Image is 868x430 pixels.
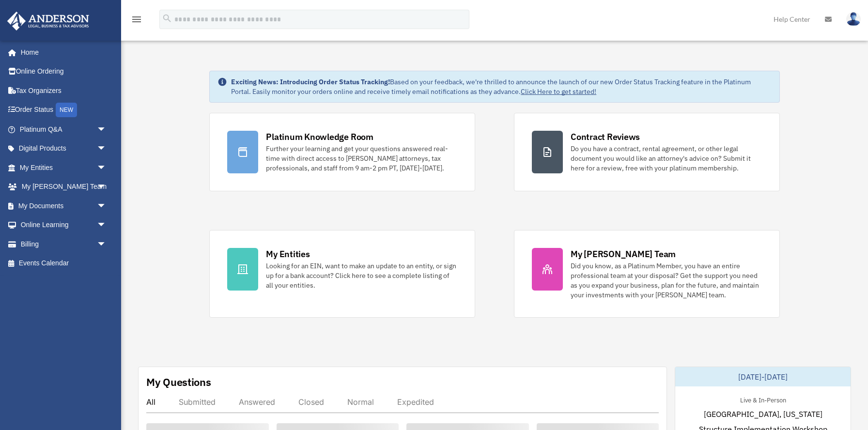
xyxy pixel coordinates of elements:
div: My Questions [146,375,211,389]
a: Events Calendar [7,254,121,273]
a: menu [131,17,142,25]
a: My [PERSON_NAME] Team Did you know, as a Platinum Member, you have an entire professional team at... [514,230,780,318]
a: Platinum Q&Aarrow_drop_down [7,120,121,139]
a: Contract Reviews Do you have a contract, rental agreement, or other legal document you would like... [514,113,780,191]
span: [GEOGRAPHIC_DATA], [US_STATE] [704,408,822,420]
a: Online Learningarrow_drop_down [7,215,121,235]
span: arrow_drop_down [97,177,116,197]
div: Normal [347,397,374,407]
div: [DATE]-[DATE] [675,367,851,386]
a: Click Here to get started! [521,87,596,96]
img: User Pic [846,12,861,26]
div: Platinum Knowledge Room [266,131,373,143]
div: Expedited [397,397,434,407]
a: My Entitiesarrow_drop_down [7,158,121,177]
div: NEW [56,103,77,117]
span: arrow_drop_down [97,139,116,159]
a: Tax Organizers [7,81,121,100]
a: Billingarrow_drop_down [7,234,121,254]
span: arrow_drop_down [97,215,116,235]
span: arrow_drop_down [97,120,116,139]
div: Live & In-Person [732,394,794,404]
div: Submitted [179,397,216,407]
div: Based on your feedback, we're thrilled to announce the launch of our new Order Status Tracking fe... [231,77,772,96]
div: My [PERSON_NAME] Team [571,248,676,260]
img: Anderson Advisors Platinum Portal [4,12,92,31]
i: menu [131,14,142,25]
span: arrow_drop_down [97,234,116,254]
div: Contract Reviews [571,131,640,143]
a: Online Ordering [7,62,121,81]
div: Closed [298,397,324,407]
div: Looking for an EIN, want to make an update to an entity, or sign up for a bank account? Click her... [266,261,457,290]
a: Order StatusNEW [7,100,121,120]
a: My [PERSON_NAME] Teamarrow_drop_down [7,177,121,197]
div: Do you have a contract, rental agreement, or other legal document you would like an attorney's ad... [571,144,762,173]
a: My Documentsarrow_drop_down [7,196,121,215]
a: Digital Productsarrow_drop_down [7,139,121,158]
i: search [162,13,172,24]
div: Further your learning and get your questions answered real-time with direct access to [PERSON_NAM... [266,144,457,173]
span: arrow_drop_down [97,196,116,216]
div: All [146,397,155,407]
a: Home [7,43,116,62]
div: Did you know, as a Platinum Member, you have an entire professional team at your disposal? Get th... [571,261,762,300]
a: My Entities Looking for an EIN, want to make an update to an entity, or sign up for a bank accoun... [209,230,475,318]
a: Platinum Knowledge Room Further your learning and get your questions answered real-time with dire... [209,113,475,191]
div: Answered [239,397,275,407]
div: My Entities [266,248,310,260]
span: arrow_drop_down [97,158,116,178]
strong: Exciting News: Introducing Order Status Tracking! [231,77,390,86]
